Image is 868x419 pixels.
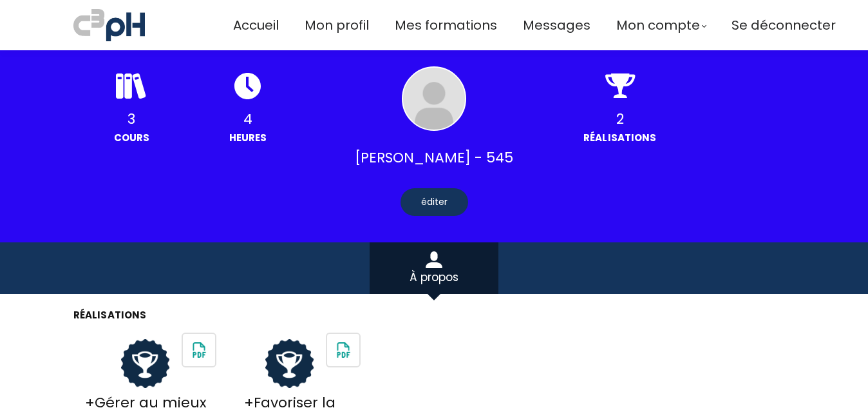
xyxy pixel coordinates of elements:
div: 2 [561,108,678,130]
a: Mes formations [395,15,497,36]
div: heures [190,130,307,145]
a: Accueil [233,15,279,36]
div: À propos [370,268,498,286]
div: 3 [73,108,190,130]
img: certificate.png [265,339,314,388]
a: Mon profil [305,15,369,36]
div: Réalisations [561,130,678,145]
span: Réalisations [73,308,146,322]
a: Se déconnecter [731,15,836,36]
img: School [327,334,359,366]
img: a70bc7685e0efc0bd0b04b3506828469.jpeg [73,6,145,44]
span: [PERSON_NAME] - 545 [355,146,513,169]
span: Mon compte [616,15,700,36]
div: 4 [190,108,307,130]
a: Messages [523,15,590,36]
img: School [183,334,215,366]
div: éditer [401,188,468,216]
img: certificate.png [121,339,170,388]
div: Cours [73,130,190,145]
